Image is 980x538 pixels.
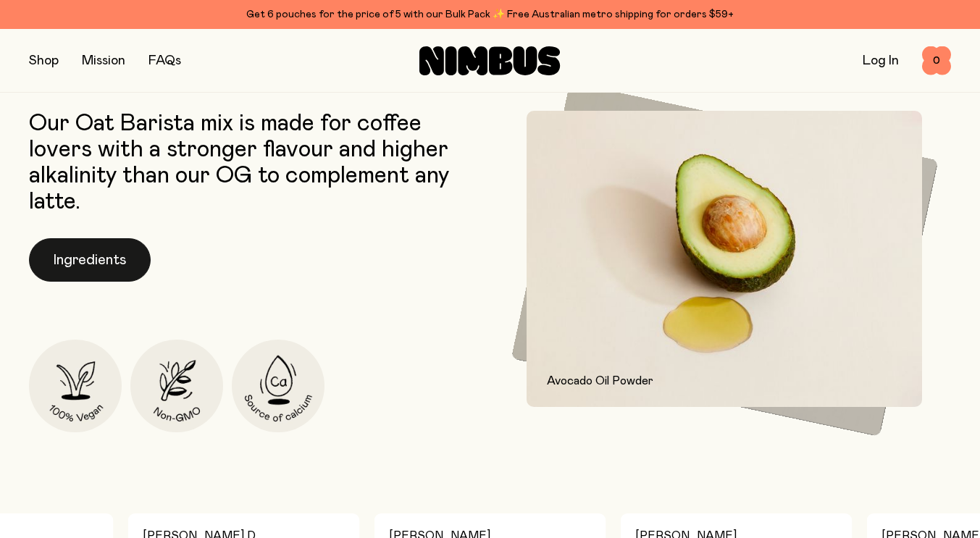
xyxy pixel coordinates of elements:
img: Avocado and avocado oil [527,111,923,408]
button: Ingredients [29,238,151,282]
a: Mission [82,54,125,67]
a: Log In [863,54,899,67]
p: Our Oat Barista mix is made for coffee lovers with a stronger flavour and higher alkalinity than ... [29,111,483,215]
button: 0 [922,46,951,75]
p: Avocado Oil Powder [547,372,902,390]
a: FAQs [148,54,181,67]
div: Get 6 pouches for the price of 5 with our Bulk Pack ✨ Free Australian metro shipping for orders $59+ [29,6,951,23]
